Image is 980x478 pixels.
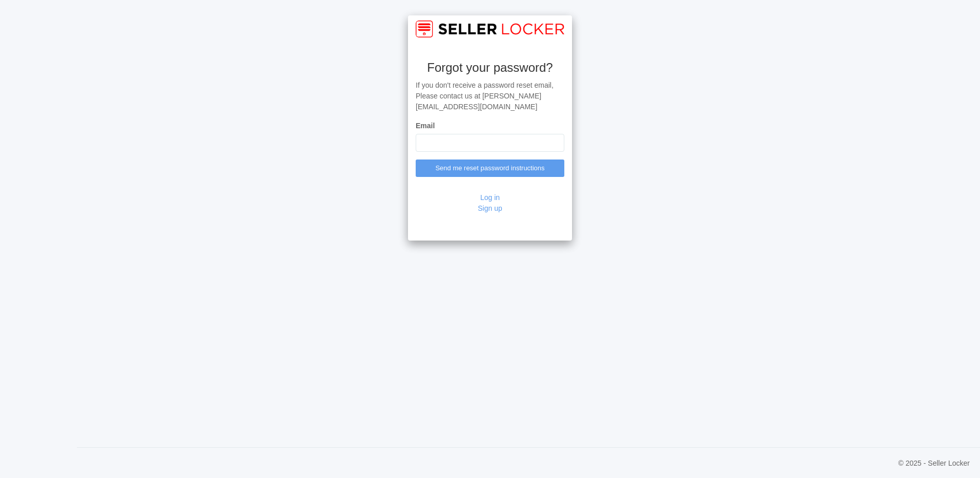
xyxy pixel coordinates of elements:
img: Image [416,21,564,37]
a: Log in [480,193,500,202]
p: If you don't receive a password reset email, Please contact us at [PERSON_NAME][EMAIL_ADDRESS][DO... [416,80,564,113]
a: Sign up [478,204,502,212]
h3: Forgot your password? [416,61,564,74]
span: © 2025 - Seller Locker [899,458,970,469]
input: Send me reset password instructions [416,160,564,177]
label: Email [416,121,435,131]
